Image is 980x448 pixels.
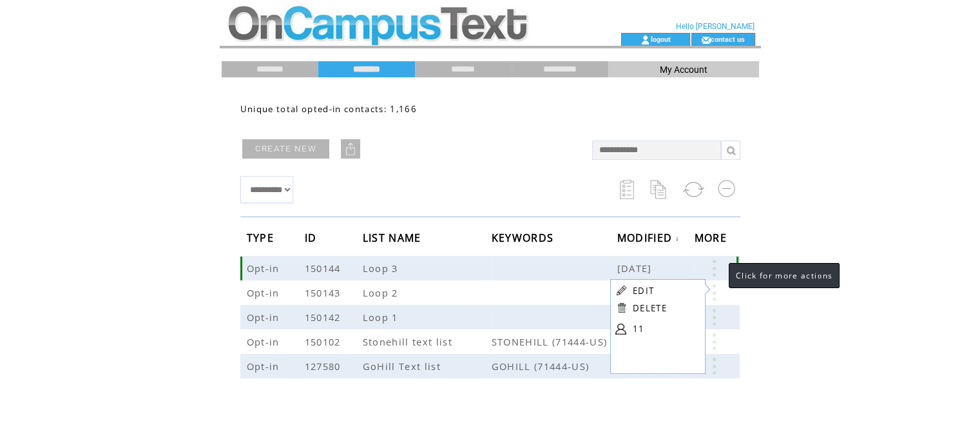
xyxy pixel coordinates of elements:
img: upload.png [344,142,357,155]
a: LIST NAME [363,233,425,241]
span: Loop 2 [363,286,401,299]
span: MORE [695,228,730,251]
a: CREATE NEW [242,139,329,159]
span: [DATE] [617,262,655,275]
a: MODIFIED↓ [617,234,680,242]
span: Loop 3 [363,262,401,275]
span: 127580 [305,360,344,373]
a: ID [305,233,320,241]
span: Loop 1 [363,311,401,324]
a: 11 [633,319,697,338]
span: MODIFIED [617,228,676,251]
img: contact_us_icon.gif [701,35,711,45]
span: 150102 [305,335,344,348]
span: Opt-in [247,335,283,348]
a: logout [650,35,670,43]
span: GoHill Text list [363,360,444,373]
a: contact us [711,35,745,43]
span: Opt-in [247,262,283,275]
span: KEYWORDS [492,228,557,251]
a: EDIT [633,285,654,297]
span: 150144 [305,262,344,275]
span: TYPE [247,228,277,251]
span: Click for more actions [736,270,832,281]
span: STONEHILL (71444-US) [492,335,617,348]
span: Opt-in [247,286,283,299]
span: 150143 [305,286,344,299]
span: GOHILL (71444-US) [492,360,617,373]
span: Opt-in [247,311,283,324]
span: 150142 [305,311,344,324]
span: Unique total opted-in contacts: 1,166 [240,103,417,115]
span: Opt-in [247,360,283,373]
span: Hello [PERSON_NAME] [676,22,754,31]
span: ID [305,228,320,251]
span: My Account [660,64,707,75]
span: Stonehill text list [363,335,456,348]
a: TYPE [247,233,277,241]
a: KEYWORDS [492,233,557,241]
span: LIST NAME [363,228,425,251]
img: account_icon.gif [640,35,650,45]
a: DELETE [633,302,667,314]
